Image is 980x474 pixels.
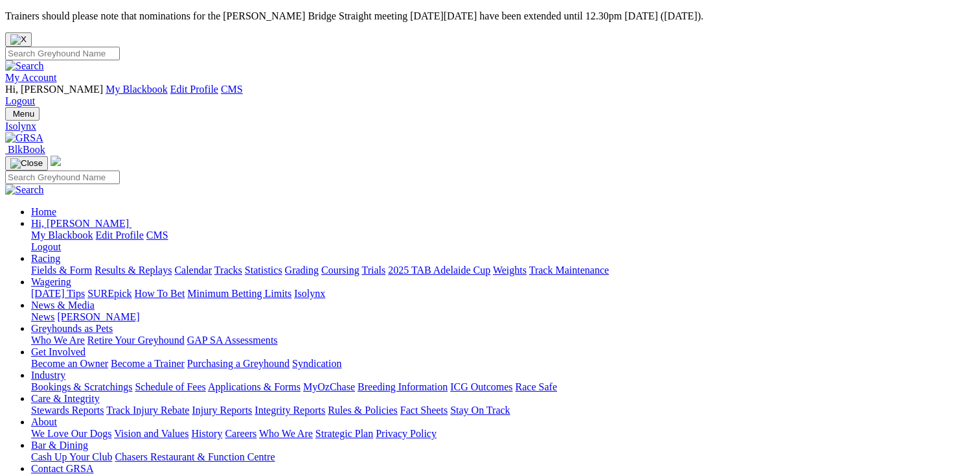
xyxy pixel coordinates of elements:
[292,358,341,369] a: Syndication
[450,381,512,392] a: ICG Outcomes
[5,32,32,47] button: Close
[515,381,556,392] a: Race Safe
[5,84,103,95] span: Hi, [PERSON_NAME]
[5,72,57,83] a: My Account
[31,358,975,370] div: Get Involved
[31,416,57,427] a: About
[221,84,243,95] a: CMS
[5,132,43,144] img: GRSA
[106,84,168,95] a: My Blackbook
[208,381,301,392] a: Applications & Forms
[245,265,282,276] a: Statistics
[31,405,104,416] a: Stewards Reports
[31,381,975,393] div: Industry
[8,144,45,155] span: BlkBook
[214,265,242,276] a: Tracks
[31,428,975,440] div: About
[5,84,975,107] div: My Account
[388,265,490,276] a: 2025 TAB Adelaide Cup
[51,156,61,166] img: logo-grsa-white.png
[31,451,975,463] div: Bar & Dining
[31,405,975,416] div: Care & Integrity
[96,230,144,241] a: Edit Profile
[5,95,35,106] a: Logout
[31,288,975,300] div: Wagering
[31,358,108,369] a: Become an Owner
[315,428,373,439] a: Strategic Plan
[31,451,112,462] a: Cash Up Your Club
[328,405,398,416] a: Rules & Policies
[170,84,218,95] a: Edit Profile
[31,253,60,264] a: Racing
[146,230,168,241] a: CMS
[31,241,61,252] a: Logout
[31,276,71,287] a: Wagering
[5,121,975,132] a: Isolynx
[115,451,275,462] a: Chasers Restaurant & Function Centre
[174,265,212,276] a: Calendar
[135,381,205,392] a: Schedule of Fees
[87,288,131,299] a: SUREpick
[31,288,85,299] a: [DATE] Tips
[31,463,93,474] a: Contact GRSA
[529,265,609,276] a: Track Maintenance
[31,323,113,334] a: Greyhounds as Pets
[376,428,437,439] a: Privacy Policy
[31,300,95,311] a: News & Media
[106,405,189,416] a: Track Injury Rebate
[5,107,40,121] button: Toggle navigation
[31,311,975,323] div: News & Media
[187,335,278,346] a: GAP SA Assessments
[31,428,111,439] a: We Love Our Dogs
[191,428,222,439] a: History
[192,405,252,416] a: Injury Reports
[5,60,44,72] img: Search
[57,311,139,322] a: [PERSON_NAME]
[400,405,448,416] a: Fact Sheets
[13,109,34,119] span: Menu
[5,47,120,60] input: Search
[5,144,45,155] a: BlkBook
[114,428,188,439] a: Vision and Values
[31,440,88,451] a: Bar & Dining
[31,346,85,357] a: Get Involved
[31,230,975,253] div: Hi, [PERSON_NAME]
[31,218,129,229] span: Hi, [PERSON_NAME]
[303,381,355,392] a: MyOzChase
[259,428,313,439] a: Who We Are
[5,156,48,171] button: Toggle navigation
[5,10,975,22] p: Trainers should please note that nominations for the [PERSON_NAME] Bridge Straight meeting [DATE]...
[31,381,132,392] a: Bookings & Scratchings
[95,265,172,276] a: Results & Replays
[135,288,185,299] a: How To Bet
[31,230,93,241] a: My Blackbook
[5,171,120,184] input: Search
[31,335,85,346] a: Who We Are
[294,288,325,299] a: Isolynx
[31,218,131,229] a: Hi, [PERSON_NAME]
[31,265,975,276] div: Racing
[31,370,65,381] a: Industry
[31,393,100,404] a: Care & Integrity
[321,265,359,276] a: Coursing
[285,265,319,276] a: Grading
[10,34,27,45] img: X
[31,311,54,322] a: News
[31,206,56,217] a: Home
[187,288,291,299] a: Minimum Betting Limits
[255,405,325,416] a: Integrity Reports
[87,335,185,346] a: Retire Your Greyhound
[358,381,448,392] a: Breeding Information
[225,428,256,439] a: Careers
[361,265,385,276] a: Trials
[450,405,510,416] a: Stay On Track
[31,265,92,276] a: Fields & Form
[111,358,185,369] a: Become a Trainer
[5,184,44,196] img: Search
[31,335,975,346] div: Greyhounds as Pets
[187,358,290,369] a: Purchasing a Greyhound
[10,158,43,169] img: Close
[493,265,527,276] a: Weights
